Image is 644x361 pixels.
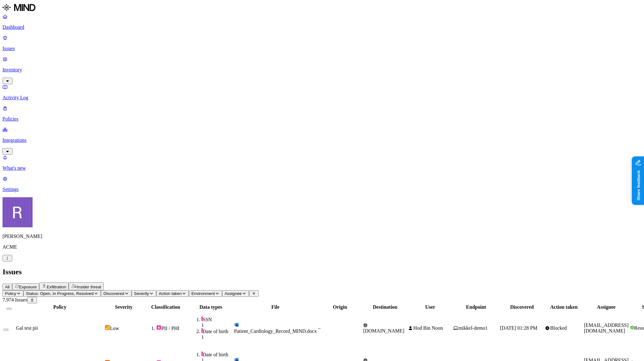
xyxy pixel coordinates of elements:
[156,325,188,331] div: PII / PHI
[234,322,239,327] img: microsoft-word.svg
[144,304,188,310] div: Classification
[3,84,641,101] a: Activity Log
[16,304,104,310] div: Policy
[453,304,499,310] div: Endpoint
[3,106,641,122] a: Policies
[26,291,94,296] span: Status: Open, In Progress, Resolved
[550,325,567,331] span: Blocked
[3,95,641,101] p: Activity Log
[189,304,233,310] div: Data types
[630,325,634,330] img: status-resolved.svg
[458,325,487,331] span: mikkel-demo1
[159,291,182,296] span: Action taken
[3,176,641,192] a: Settings
[201,351,233,358] div: Date of birth
[3,3,35,13] img: MIND
[191,291,215,296] span: Environment
[3,3,641,14] a: MIND
[318,325,320,331] span: –
[103,291,124,296] span: Discovered
[201,351,203,356] img: pii-line.svg
[584,322,628,333] span: [EMAIL_ADDRESS][DOMAIN_NAME]
[363,328,404,333] span: [DOMAIN_NAME]
[77,285,101,289] span: Insider threat
[500,325,537,331] span: [DATE] 01:28 PM
[201,322,233,328] div: 1
[3,116,641,122] p: Policies
[234,304,317,310] div: File
[3,127,641,154] a: Integrations
[201,328,203,333] img: pii-line.svg
[3,137,641,143] p: Integrations
[5,285,10,289] span: All
[500,304,544,310] div: Discovered
[413,325,443,331] span: Hod Bin Noon
[584,304,628,310] div: Assignee
[105,304,143,310] div: Severity
[3,197,33,227] img: Rich Thompson
[408,304,452,310] div: User
[3,165,641,171] p: What's new
[201,328,233,334] div: Date of birth
[3,155,641,171] a: What's new
[134,291,149,296] span: Severity
[3,56,641,83] a: Inventory
[201,316,233,322] div: SSN
[318,304,362,310] div: Origin
[3,46,641,51] p: Issues
[3,187,641,192] p: Settings
[19,285,37,289] span: Exposure
[545,304,583,310] div: Action taken
[5,291,16,296] span: Policy
[234,328,317,334] span: Patient_Cardiology_Record_MIND.docx
[3,35,641,51] a: Issues
[7,308,12,310] button: Select all
[110,326,119,331] span: Low
[201,334,233,340] div: 1
[3,329,8,331] button: Select row
[363,304,407,310] div: Destination
[3,67,641,73] p: Inventory
[3,24,641,30] p: Dashboard
[201,316,203,321] img: pii-line.svg
[3,297,27,302] span: 7,974 Issues
[47,285,66,289] span: Exfiltration
[225,291,242,296] span: Assignee
[16,325,38,331] span: Gal test pii
[3,268,641,276] h2: Issues
[3,244,641,250] p: ACME
[3,14,641,30] a: Dashboard
[156,325,161,330] img: pii.svg
[105,325,110,330] img: severity-low.svg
